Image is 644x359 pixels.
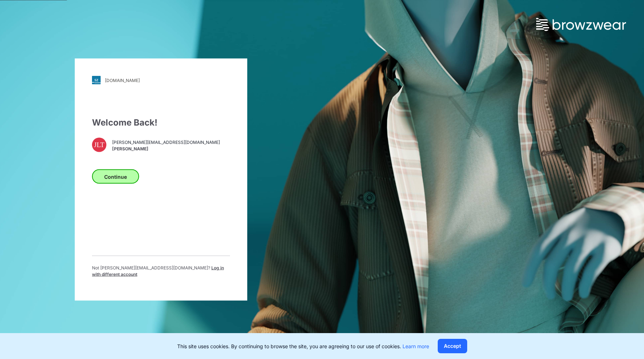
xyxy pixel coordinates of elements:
a: Learn more [402,343,429,349]
button: Accept [438,339,467,353]
p: Not [PERSON_NAME][EMAIL_ADDRESS][DOMAIN_NAME] ? [92,265,230,278]
p: This site uses cookies. By continuing to browse the site, you are agreeing to our use of cookies. [177,342,429,350]
button: Continue [92,169,139,184]
img: svg+xml;base64,PHN2ZyB3aWR0aD0iMjgiIGhlaWdodD0iMjgiIHZpZXdCb3g9IjAgMCAyOCAyOCIgZmlsbD0ibm9uZSIgeG... [92,76,101,85]
span: [PERSON_NAME][EMAIL_ADDRESS][DOMAIN_NAME] [112,139,220,145]
a: [DOMAIN_NAME] [92,76,230,85]
img: browzwear-logo.73288ffb.svg [536,18,626,31]
div: [DOMAIN_NAME] [105,77,140,83]
span: [PERSON_NAME] [112,145,220,152]
div: Welcome Back! [92,116,230,129]
div: JLT [92,138,106,152]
